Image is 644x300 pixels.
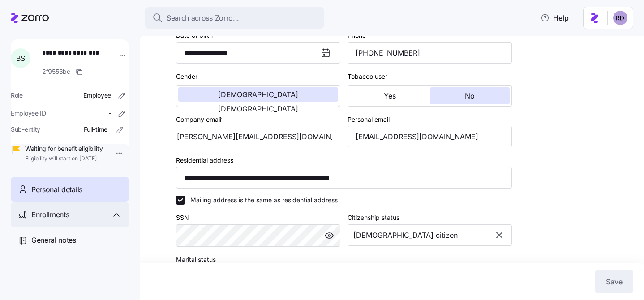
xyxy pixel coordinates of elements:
span: Help [541,13,569,23]
span: 2f9553bc [42,67,70,76]
span: B S [16,55,25,62]
span: Search across Zorro... [167,13,239,24]
label: Mailing address is the same as residential address [185,196,338,205]
span: General notes [31,235,76,246]
span: [DEMOGRAPHIC_DATA] [218,105,298,112]
button: Search across Zorro... [145,7,324,29]
span: Eligibility will start on [DATE] [25,155,103,163]
span: Employee [83,91,111,100]
img: 6d862e07fa9c5eedf81a4422c42283ac [613,11,627,25]
input: Phone [348,42,512,64]
label: Citizenship status [348,213,399,223]
label: Tobacco user [348,72,387,81]
span: Employee ID [11,109,46,118]
span: Sub-entity [11,125,40,134]
span: Waiting for benefit eligibility [25,144,103,153]
label: Gender [176,72,197,81]
input: Select citizenship status [348,224,512,246]
span: No [465,92,475,99]
span: Enrollments [31,209,69,220]
button: Save [595,270,633,293]
span: Personal details [31,184,82,195]
span: Yes [384,92,396,99]
span: Full-time [84,125,107,134]
label: SSN [176,213,189,223]
input: Email [348,126,512,147]
label: Personal email [348,115,390,124]
label: Company email [176,115,224,124]
span: Save [606,276,623,287]
span: - [108,109,111,118]
span: [DEMOGRAPHIC_DATA] [218,91,298,98]
label: Marital status [176,255,216,265]
label: Residential address [176,155,233,165]
span: Role [11,91,23,100]
button: Help [533,9,576,27]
